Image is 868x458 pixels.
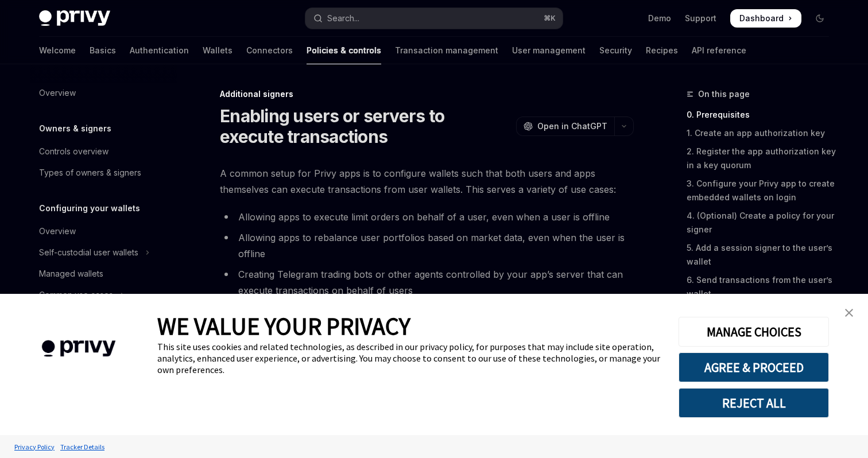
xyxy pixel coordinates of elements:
[599,37,632,64] a: Security
[679,317,829,347] button: MANAGE CHOICES
[220,266,634,298] li: Creating Telegram trading bots or other agents controlled by your app’s server that can execute t...
[57,437,107,457] a: Tracker Details
[39,288,113,302] div: Common use cases
[307,37,381,64] a: Policies & controls
[537,121,607,132] span: Open in ChatGPT
[203,37,232,64] a: Wallets
[39,201,140,215] h5: Configuring your wallets
[246,37,293,64] a: Connectors
[90,37,116,64] a: Basics
[130,37,189,64] a: Authentication
[220,106,511,147] h1: Enabling users or servers to execute transactions
[692,37,746,64] a: API reference
[157,311,410,341] span: WE VALUE YOUR PRIVACY
[698,87,750,101] span: On this page
[687,106,838,124] a: 0. Prerequisites
[646,37,678,64] a: Recipes
[220,88,634,100] div: Additional signers
[39,145,108,158] div: Controls overview
[687,174,838,207] a: 3. Configure your Privy app to create embedded wallets on login
[687,142,838,174] a: 2. Register the app authorization key in a key quorum
[327,11,359,25] div: Search...
[157,341,661,375] div: This site uses cookies and related technologies, as described in our privacy policy, for purposes...
[39,10,110,26] img: dark logo
[30,162,177,183] a: Types of owners & signers
[39,122,111,135] h5: Owners & signers
[687,239,838,271] a: 5. Add a session signer to the user’s wallet
[648,13,671,24] a: Demo
[39,86,76,100] div: Overview
[30,285,177,305] button: Toggle Common use cases section
[30,83,177,103] a: Overview
[39,246,138,259] div: Self-custodial user wallets
[395,37,498,64] a: Transaction management
[305,8,563,29] button: Open search
[220,230,634,262] li: Allowing apps to rebalance user portfolios based on market data, even when the user is offline
[220,209,634,225] li: Allowing apps to execute limit orders on behalf of a user, even when a user is offline
[838,301,861,324] a: close banner
[730,9,801,28] a: Dashboard
[811,9,829,28] button: Toggle dark mode
[845,309,853,317] img: close banner
[39,224,76,238] div: Overview
[512,37,586,64] a: User management
[30,242,177,263] button: Toggle Self-custodial user wallets section
[17,324,140,374] img: company logo
[220,165,634,197] span: A common setup for Privy apps is to configure wallets such that both users and apps themselves ca...
[30,141,177,162] a: Controls overview
[39,267,103,281] div: Managed wallets
[30,263,177,284] a: Managed wallets
[39,166,141,180] div: Types of owners & signers
[739,13,784,24] span: Dashboard
[687,271,838,303] a: 6. Send transactions from the user’s wallet
[679,352,829,382] button: AGREE & PROCEED
[11,437,57,457] a: Privacy Policy
[687,124,838,142] a: 1. Create an app authorization key
[516,117,614,136] button: Open in ChatGPT
[685,13,716,24] a: Support
[39,37,76,64] a: Welcome
[679,388,829,418] button: REJECT ALL
[687,207,838,239] a: 4. (Optional) Create a policy for your signer
[30,221,177,242] a: Overview
[544,14,556,23] span: ⌘ K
